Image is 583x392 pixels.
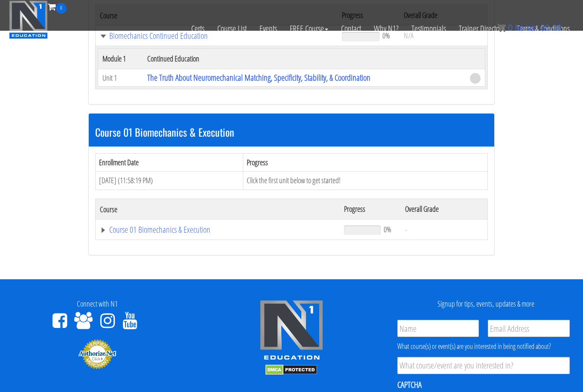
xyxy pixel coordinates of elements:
[397,357,570,374] input: What course/event are you interested in?
[259,300,324,363] img: n1-edu-logo
[397,341,570,351] div: What course(s) or event(s) are you interested in being notified about?
[515,23,538,32] span: items:
[96,172,243,190] td: [DATE] (11:58:19 PM)
[185,14,211,44] a: Certs
[510,14,576,44] a: Terms & Conditions
[96,199,340,219] th: Course
[253,14,283,44] a: Events
[48,1,67,12] a: 0
[340,199,401,219] th: Progress
[497,23,506,32] img: icon11.png
[9,0,48,39] img: n1-education
[401,199,488,219] th: Overall Grade
[367,14,405,44] a: Why N1?
[95,126,488,137] h3: Course 01 Biomechanics & Execution
[265,365,317,375] img: DMCA.com Protection Status
[98,69,143,87] td: Unit 1
[401,219,488,240] td: -
[147,72,370,83] a: The Truth About Neuromechanical Matching, Specificity, Stability, & Coordination
[540,23,545,32] span: $
[335,14,367,44] a: Contact
[395,300,577,308] h4: Signup for tips, events, updates & more
[6,300,188,308] h4: Connect with N1
[143,49,466,69] th: Continued Education
[98,49,143,69] th: Module 1
[384,225,391,234] span: 0%
[243,172,487,190] td: Click the first unit below to get started!
[488,320,570,337] input: Email Address
[397,320,479,337] input: Name
[243,153,487,172] th: Progress
[540,23,562,32] bdi: 0.00
[56,3,67,14] span: 0
[211,14,253,44] a: Course List
[96,153,243,172] th: Enrollment Date
[508,23,513,32] span: 0
[405,14,452,44] a: Testimonials
[452,14,510,44] a: Trainer Directory
[497,23,562,32] a: 0 items: $0.00
[78,339,117,369] img: Authorize.Net Merchant - Click to Verify
[397,379,422,390] label: CAPTCHA
[100,225,335,234] a: Course 01 Biomechanics & Execution
[283,14,335,44] a: FREE Course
